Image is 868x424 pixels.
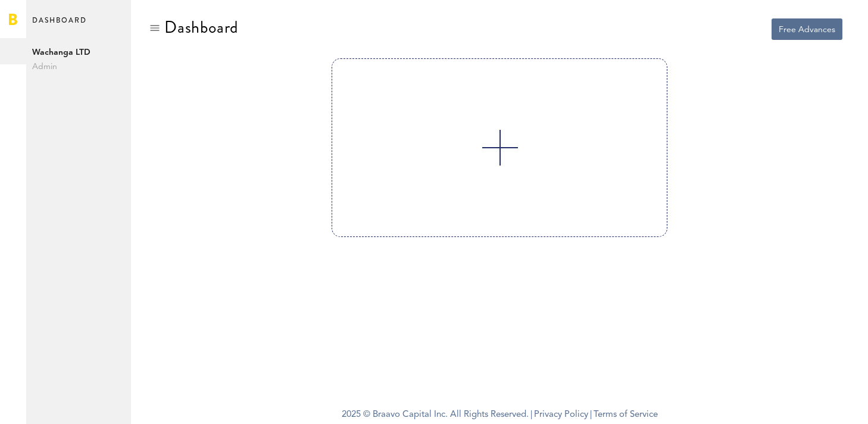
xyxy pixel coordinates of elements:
[772,18,842,40] button: Free Advances
[32,13,87,38] span: Dashboard
[534,410,588,419] a: Privacy Policy
[164,18,238,37] div: Dashboard
[342,406,529,424] span: 2025 © Braavo Capital Inc. All Rights Reserved.
[32,60,125,74] span: Admin
[32,45,125,60] span: Wachanga LTD
[594,410,658,419] a: Terms of Service
[775,388,856,418] iframe: Opens a widget where you can find more information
